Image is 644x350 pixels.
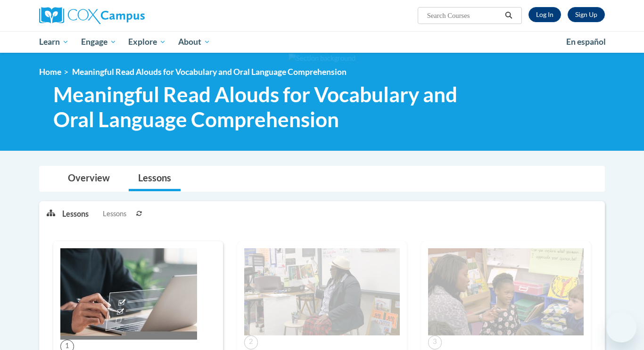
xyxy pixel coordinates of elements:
a: Lessons [129,166,181,191]
a: Engage [75,31,123,53]
img: Cox Campus [39,7,145,24]
span: Meaningful Read Alouds for Vocabulary and Oral Language Comprehension [72,67,347,77]
button: Search [502,10,516,21]
a: Home [39,67,61,77]
span: Explore [128,36,166,48]
a: Explore [122,31,172,53]
span: Meaningful Read Alouds for Vocabulary and Oral Language Comprehension [53,82,474,132]
a: Cox Campus [39,7,218,24]
a: Log In [528,7,561,22]
p: Lessons [62,209,89,219]
div: Main menu [25,31,619,53]
span: About [178,36,210,48]
a: Register [568,7,605,22]
span: 3 [428,335,442,349]
a: Learn [33,31,75,53]
span: Learn [39,36,69,48]
a: En español [560,32,612,52]
img: Course Image [428,248,584,336]
span: En español [566,37,606,47]
span: Lessons [103,209,126,219]
img: Section background [289,53,355,64]
a: About [172,31,216,53]
iframe: Button to launch messaging window [606,312,636,342]
a: Overview [58,166,119,191]
img: Course Image [60,248,197,340]
input: Search Courses [426,10,502,21]
span: 2 [244,335,258,349]
span: Engage [81,36,116,48]
img: Course Image [244,248,400,336]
